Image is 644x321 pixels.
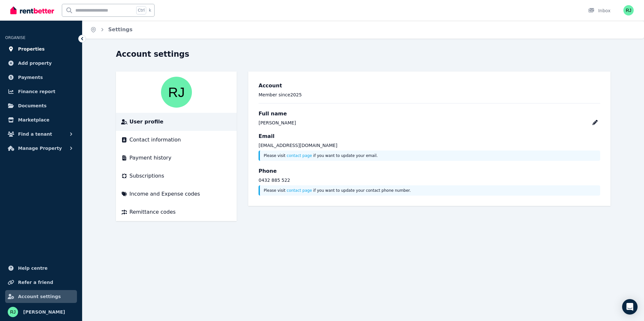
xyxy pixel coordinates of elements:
[18,264,48,272] span: Help centre
[18,59,52,67] span: Add property
[121,208,232,216] a: Remittance codes
[264,188,596,193] p: Please visit if you want to update your contact phone number.
[18,102,47,110] span: Documents
[18,130,52,138] span: Find a tenant
[287,188,312,193] a: contact page
[5,99,77,112] a: Documents
[622,299,638,315] div: Open Intercom Messenger
[121,136,232,144] a: Contact information
[259,132,600,140] h3: Email
[121,118,232,126] a: User profile
[161,77,192,108] img: Ric Jarratt
[259,120,296,126] div: [PERSON_NAME]
[5,85,77,98] a: Finance report
[18,88,55,95] span: Finance report
[5,43,77,55] a: Properties
[18,73,43,81] span: Payments
[623,5,634,15] img: Ric Jarratt
[259,142,600,149] p: [EMAIL_ADDRESS][DOMAIN_NAME]
[259,92,600,98] p: Member since 2025
[116,49,189,59] h1: Account settings
[259,110,600,118] h3: Full name
[10,5,54,15] img: RentBetter
[264,153,596,158] p: Please visit if you want to update your email.
[5,290,77,303] a: Account settings
[588,7,611,14] div: Inbox
[129,136,181,144] span: Contact information
[287,153,312,158] a: contact page
[129,118,163,126] span: User profile
[121,190,232,198] a: Income and Expense codes
[18,278,53,286] span: Refer a friend
[5,276,77,289] a: Refer a friend
[108,26,133,33] a: Settings
[259,167,600,175] h3: Phone
[129,172,164,180] span: Subscriptions
[8,307,18,317] img: Ric Jarratt
[5,113,77,126] a: Marketplace
[5,142,77,155] button: Manage Property
[129,208,175,216] span: Remittance codes
[259,177,600,183] p: 0432 885 522
[5,262,77,275] a: Help centre
[23,308,65,316] span: [PERSON_NAME]
[18,116,49,124] span: Marketplace
[149,8,151,13] span: k
[129,154,171,162] span: Payment history
[5,71,77,84] a: Payments
[129,190,200,198] span: Income and Expense codes
[259,82,600,90] h3: Account
[18,45,45,53] span: Properties
[121,172,232,180] a: Subscriptions
[5,128,77,141] button: Find a tenant
[5,35,25,40] span: ORGANISE
[82,21,140,39] nav: Breadcrumb
[121,154,232,162] a: Payment history
[18,293,61,300] span: Account settings
[18,144,62,152] span: Manage Property
[136,6,146,15] span: Ctrl
[5,57,77,70] a: Add property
